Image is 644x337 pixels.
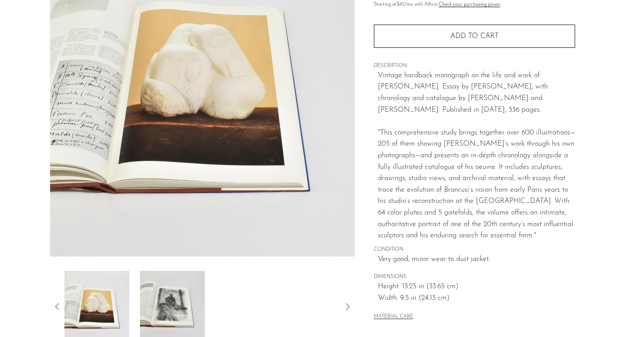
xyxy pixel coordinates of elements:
span: Add to cart [450,32,499,41]
span: Height: 13.25 in (33.65 cm) [378,281,575,293]
a: Check your purchasing power - Learn more about Affirm Financing (opens in modal) [439,2,500,7]
p: Vintage hardback monograph on the life and work of [PERSON_NAME]. Essay by [PERSON_NAME], with ch... [378,70,575,242]
span: Very good; minor wear to dust jacket. [378,254,575,265]
span: DIMENSIONS [374,273,575,281]
span: CONDITION [374,246,575,254]
span: $45 [397,2,405,7]
button: MATERIAL CARE [374,314,413,320]
span: Width: 9.5 in (24.13 cm) [378,293,575,304]
button: Add to cart [374,25,575,48]
span: DESCRIPTION [374,62,575,70]
p: Starting at /mo with Affirm. [374,1,575,9]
